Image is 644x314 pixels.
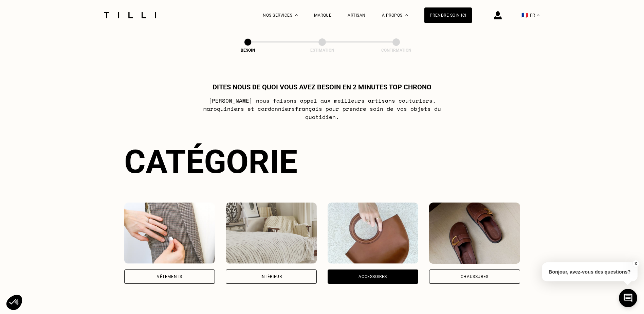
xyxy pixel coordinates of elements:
div: Confirmation [362,48,430,53]
img: Accessoires [328,203,419,264]
img: Intérieur [226,203,317,264]
img: Chaussures [429,203,520,264]
div: Chaussures [461,275,489,279]
button: X [632,260,639,267]
div: Catégorie [124,143,520,181]
img: Menu déroulant [295,14,298,16]
a: Marque [314,13,331,18]
div: Estimation [288,48,356,53]
p: Bonjour, avez-vous des questions? [542,262,638,281]
a: Prendre soin ici [424,7,472,23]
img: icône connexion [494,11,502,19]
img: Logo du service de couturière Tilli [102,12,159,18]
a: Artisan [348,13,366,18]
p: [PERSON_NAME] nous faisons appel aux meilleurs artisans couturiers , maroquiniers et cordonniers ... [187,97,457,121]
div: Besoin [214,48,282,53]
img: Vêtements [124,203,215,264]
span: 🇫🇷 [521,12,528,18]
h1: Dites nous de quoi vous avez besoin en 2 minutes top chrono [213,83,431,91]
div: Intérieur [260,275,282,279]
img: menu déroulant [537,14,539,16]
div: Vêtements [157,275,182,279]
div: Accessoires [358,275,387,279]
img: Menu déroulant à propos [405,14,408,16]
